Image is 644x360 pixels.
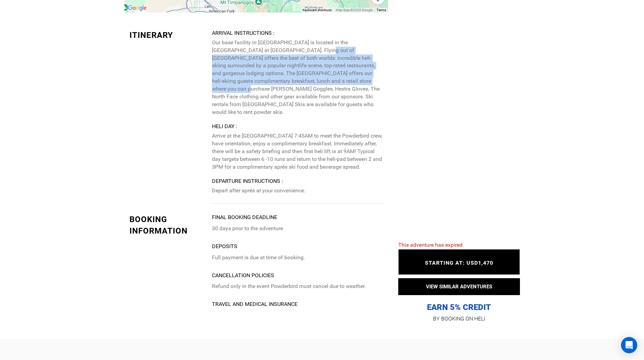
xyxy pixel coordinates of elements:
[212,29,383,37] div: Arrival Instructions :
[126,4,148,13] img: Google
[336,8,373,12] span: Map data ©2025 Google
[212,177,383,185] div: Departure Instructions :
[212,254,383,262] p: Full payment is due at time of booking.
[129,29,207,41] div: Itinerary
[212,39,383,116] p: Our base facility in [GEOGRAPHIC_DATA] is located in the [GEOGRAPHIC_DATA] at [GEOGRAPHIC_DATA]. ...
[303,8,332,13] button: Keyboard shortcuts
[212,283,383,290] p: Refund only in the event Powderbird must cancel due to weather.
[425,260,493,266] span: STARTING AT: USD1,470
[212,214,277,220] strong: Final booking deadline
[212,243,237,249] strong: Deposits
[129,214,207,237] div: BOOKING INFORMATION
[377,8,386,12] a: Terms (opens in new tab)
[126,4,148,13] a: Open this area in Google Maps (opens a new window)
[398,278,520,295] button: VIEW SIMILAR ADVENTURES
[212,123,383,130] div: Heli Day :
[398,242,462,248] span: This adventure has expired
[212,225,383,233] p: 30 days prior to the adventure
[212,301,297,307] strong: TRAVEL AND MEDICAL INSURANCE
[212,132,383,171] p: Arrive at the [GEOGRAPHIC_DATA] 7:45AM to meet the Powderbird crew, have orientation, enjoy a com...
[212,272,274,279] strong: Cancellation Policies
[621,337,637,353] div: Open Intercom Messenger
[212,187,383,195] p: Depart after aprés at your convenience.
[398,314,520,323] p: BY BOOKING ON HELI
